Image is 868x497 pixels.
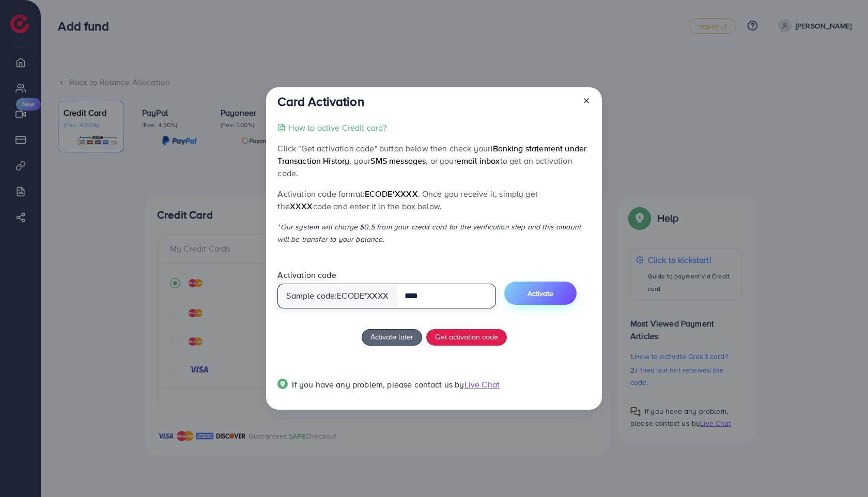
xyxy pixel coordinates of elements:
span: Live Chat [464,379,500,390]
label: Activation code [277,269,336,281]
span: ecode [337,290,364,302]
p: How to active Credit card? [288,121,386,134]
span: iBanking statement under Transaction History [277,143,586,166]
button: Get activation code [426,329,507,346]
iframe: Chat [824,451,860,489]
span: Activate later [370,331,413,342]
span: email inbox [457,155,500,166]
div: Sample code: *XXXX [277,284,396,308]
span: SMS messages [370,155,426,166]
h3: Card Activation [277,94,364,109]
span: If you have any problem, please contact us by [292,379,464,390]
span: Activate [528,288,553,299]
img: Popup guide [277,379,288,389]
span: ecode*XXXX [365,188,418,199]
span: Get activation code [435,331,498,342]
p: Click "Get activation code" button below then check your , your , or your to get an activation code. [277,142,590,179]
button: Activate [504,282,577,305]
p: *Our system will charge $0.5 from your credit card for the verification step and this amount will... [277,221,590,245]
p: Activation code format: . Once you receive it, simply get the code and enter it in the box below. [277,188,590,212]
span: XXXX [290,200,313,212]
button: Activate later [362,329,422,346]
